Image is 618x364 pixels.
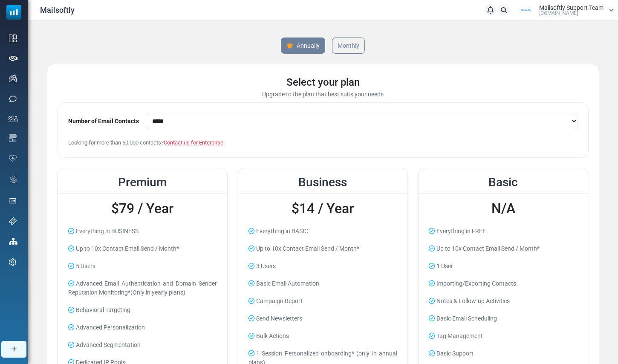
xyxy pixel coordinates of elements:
img: campaigns-icon.png [9,75,17,82]
img: sms-icon.png [9,95,17,103]
span: Looking for more than 50,000 contacts? [68,139,225,146]
img: contacts-icon.svg [8,116,18,121]
li: Basic Email Scheduling [425,311,581,326]
li: Advanced Email Authentication and Domain Sender Reputation Monitoring*(Only in yearly plans) [65,276,220,300]
li: Everything in FREE [425,223,581,239]
a: Contact us for Enterprise. [164,139,225,146]
h2: $79 / Year [65,200,220,217]
li: Bulk Actions [245,328,401,344]
a: Annually [281,38,325,54]
li: Everything in BUSINESS [65,223,220,239]
li: Advanced Personalization [65,320,220,335]
li: Up to 10x Contact Email Send / Month* [425,241,581,257]
img: email-templates-icon.svg [9,134,17,142]
img: workflow.svg [9,175,18,185]
li: Importing/Exporting Contacts [425,276,581,292]
img: settings-icon.svg [9,258,17,266]
li: Up to 10x Contact Email Send / Month* [245,241,401,257]
li: Behavioral Targeting [65,302,220,318]
img: landing_pages.svg [9,197,17,205]
img: User Logo [516,4,537,17]
span: [DOMAIN_NAME] [539,11,578,16]
li: 3 Users [245,258,401,274]
img: domain-health-icon.svg [9,155,17,162]
span: Mailsoftly [40,4,75,16]
li: Up to 10x Contact Email Send / Month* [65,241,220,257]
li: 1 User [425,258,581,274]
span: Mailsoftly Support Team [539,5,604,11]
li: Advanced Segmentation [65,337,220,353]
a: User Logo Mailsoftly Support Team [DOMAIN_NAME] [516,4,614,17]
a: Monthly [332,38,365,54]
li: Notes & Follow-up Activities [425,293,581,309]
li: Basic Support [425,346,581,361]
span: Business [298,175,347,189]
h2: $14 / Year [245,200,401,217]
div: Upgrade to the plan that best suits your needs [58,90,589,99]
img: support-icon.svg [9,217,17,225]
span: Basic [488,175,518,189]
label: Number of Email Contacts [68,117,139,126]
li: 5 Users [65,258,220,274]
li: Basic Email Automation [245,276,401,292]
img: dashboard-icon.svg [9,35,17,42]
li: Send Newsletters [245,311,401,326]
span: Premium [118,175,167,189]
div: Select your plan [58,75,589,90]
li: Campaign Report [245,293,401,309]
li: Tag Management [425,328,581,344]
li: Everything in BASIC [245,223,401,239]
h2: N/A [425,200,581,217]
img: mailsoftly_icon_blue_white.svg [6,5,21,20]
